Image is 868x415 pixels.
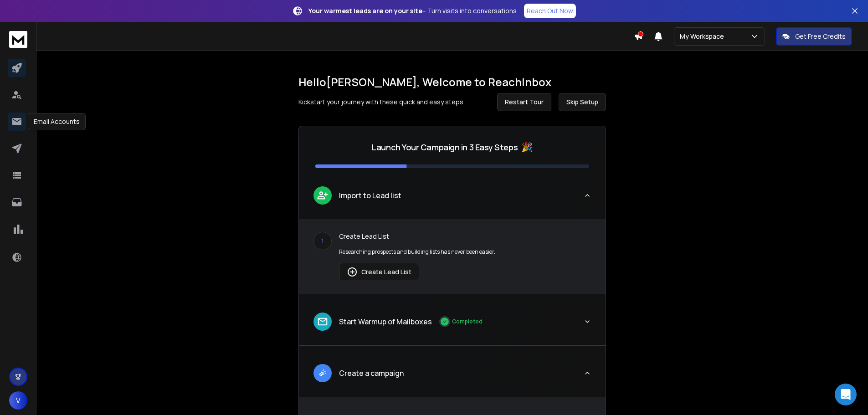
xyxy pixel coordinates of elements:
p: Get Free Credits [795,32,846,41]
img: lead [317,367,329,379]
img: logo [9,31,27,48]
p: Import to Lead list [339,190,401,201]
a: Reach Out Now [524,4,576,18]
p: Create Lead List [339,232,591,241]
img: lead [317,316,329,328]
p: Completed [452,318,483,325]
button: V [9,391,27,410]
p: Researching prospects and building lists has never been easier. [339,248,591,256]
button: leadImport to Lead list [299,179,606,219]
button: Skip Setup [559,93,606,111]
p: Start Warmup of Mailboxes [339,316,432,327]
p: Reach Out Now [527,6,573,15]
p: My Workspace [680,32,728,41]
button: Create Lead List [339,263,419,281]
p: Kickstart your journey with these quick and easy steps [298,97,463,107]
p: Launch Your Campaign in 3 Easy Steps [372,141,518,154]
button: leadStart Warmup of MailboxesCompleted [299,305,606,345]
strong: Your warmest leads are on your site [308,6,422,15]
img: lead [317,190,329,201]
p: – Turn visits into conversations [308,6,517,15]
h1: Hello [PERSON_NAME] , Welcome to ReachInbox [298,75,606,89]
span: 🎉 [521,141,533,154]
div: Open Intercom Messenger [835,384,857,405]
button: Get Free Credits [776,27,852,46]
div: leadImport to Lead list [299,219,606,294]
p: Create a campaign [339,368,404,379]
span: Skip Setup [566,97,598,107]
button: leadCreate a campaign [299,357,606,397]
button: Restart Tour [497,93,551,111]
img: lead [347,266,358,277]
div: 1 [313,232,332,250]
div: Email Accounts [28,113,86,130]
